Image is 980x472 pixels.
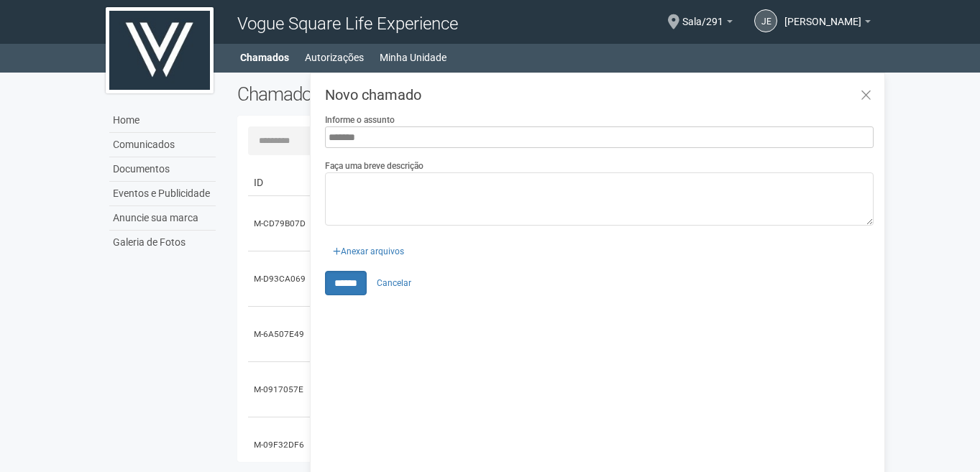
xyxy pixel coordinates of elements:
[784,18,871,29] a: [PERSON_NAME]
[109,231,216,254] a: Galeria de Fotos
[325,236,412,258] div: Anexar arquivos
[109,108,216,133] a: Home
[237,14,458,34] span: Vogue Square Life Experience
[248,307,313,362] td: M-6A507E49
[240,47,289,68] a: Chamados
[109,157,216,182] a: Documentos
[325,88,874,102] h3: Novo chamado
[369,272,419,294] a: Cancelar
[325,114,395,126] label: Informe o assunto
[248,251,313,307] td: M-D93CA069
[682,2,723,27] span: Sala/291
[248,362,313,417] td: M-0917057E
[109,133,216,157] a: Comunicados
[248,196,313,251] td: M-CD79B07D
[682,18,733,29] a: Sala/291
[106,7,214,93] img: logo.jpg
[380,47,447,68] a: Minha Unidade
[851,80,881,111] a: Fechar
[109,182,216,206] a: Eventos e Publicidade
[248,170,313,196] td: ID
[237,83,490,105] h2: Chamados
[754,9,777,32] a: JE
[325,159,423,172] label: Faça uma breve descrição
[784,2,861,27] span: JOSÉ EDUARDO ALBANO DO AMARANTE FILHO
[305,47,364,68] a: Autorizações
[109,206,216,231] a: Anuncie sua marca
